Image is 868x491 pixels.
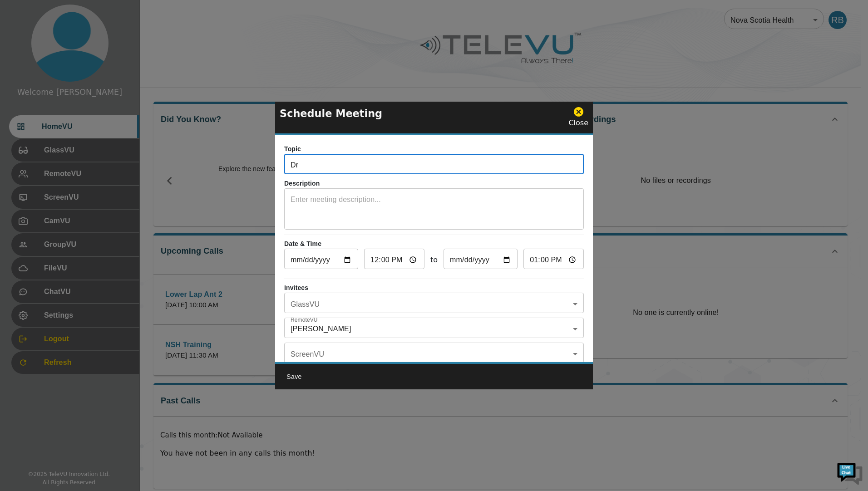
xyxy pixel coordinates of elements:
[284,239,584,249] p: Date & Time
[284,144,584,154] p: Topic
[836,459,863,486] img: Chat Widget
[284,179,584,188] p: Description
[284,283,584,293] p: Invitees
[280,106,382,122] p: Schedule Meeting
[430,255,438,265] span: to
[284,345,584,363] div: ​
[568,106,588,128] div: Close
[284,295,584,313] div: ​
[280,368,309,385] button: Save
[284,320,584,338] div: [PERSON_NAME]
